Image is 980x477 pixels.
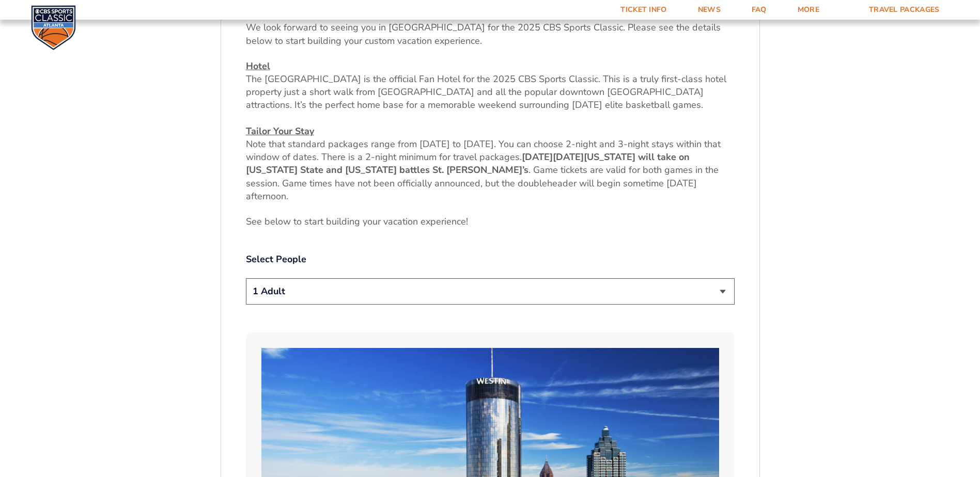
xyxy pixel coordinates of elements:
[246,73,726,111] span: The [GEOGRAPHIC_DATA] is the official Fan Hotel for the 2025 CBS Sports Classic. This is a truly ...
[426,215,468,228] span: xperience!
[246,253,735,266] label: Select People
[246,215,735,228] p: See below to start building your vacation e
[246,151,690,176] strong: [US_STATE] will take on [US_STATE] State and [US_STATE] battles St. [PERSON_NAME]’s
[246,164,719,202] span: . Game tickets are valid for both games in the session. Game times have not been officially annou...
[246,60,270,72] u: Hotel
[246,125,314,137] u: Tailor Your Stay
[246,21,735,47] p: We look forward to seeing you in [GEOGRAPHIC_DATA] for the 2025 CBS Sports Classic. Please see th...
[31,5,76,50] img: CBS Sports Classic
[246,138,721,163] span: Note that standard packages range from [DATE] to [DATE]. You can choose 2-night and 3-night stays...
[522,151,584,163] strong: [DATE][DATE]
